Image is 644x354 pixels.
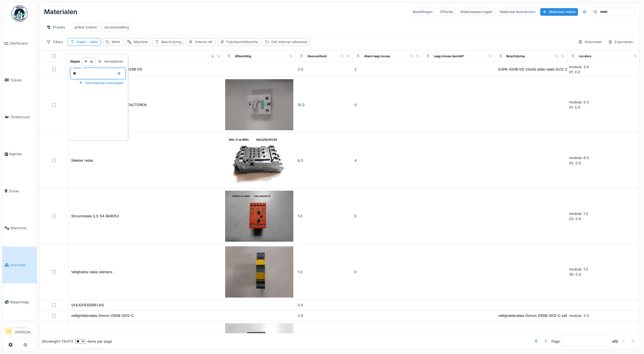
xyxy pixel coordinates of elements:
div: Offertes [437,8,456,16]
div: 4 [354,158,420,163]
span: Rapportage [10,299,34,305]
span: Voorraad [10,262,34,267]
div: Merk [112,39,120,44]
div: 0 [354,213,420,219]
div: Laag niveau bereikt? [434,54,464,59]
span: Zones [9,189,34,194]
div: Locaties [579,54,592,59]
img: SSR 3RF2030-1AA42 RELAIS CONTACTOREN [225,79,293,130]
div: 2.0 [298,313,350,318]
span: 01: 0.0 [569,70,580,74]
div: Naam [77,39,98,44]
span: : relais [86,40,98,44]
div: Hoeveelheid [307,54,326,59]
div: items per page [75,339,112,344]
div: veiligheidsrelais Omron G9SB-3012-C safety rel... [498,313,580,318]
div: Alarm laag niveau [364,54,390,59]
div: Stroomrelais 0,5-5A BA9053 [71,213,119,219]
img: Stekker relais [225,135,293,186]
div: 0 [354,102,420,107]
div: 10.0 [298,102,350,107]
span: 23: 0.0 [569,217,581,221]
div: VEILIGHEIDSRELAIS [71,302,104,308]
div: 1.0 [298,269,350,275]
span: 55: 0.0 [569,161,581,165]
span: modula: 2.0 [569,314,589,318]
span: Tickets [10,78,34,83]
div: Materiaal leveranciers [497,8,538,16]
div: Voorwaarde toevoegen [76,79,125,87]
span: 35: 0.0 [569,272,581,276]
div: 0 [354,269,420,275]
span: modula: 3.0 [569,65,589,69]
span: modula: 5.0 [569,100,589,104]
div: 1.0 [298,213,350,219]
span: 01: 5.0 [569,105,580,109]
span: modula: 1.0 [569,267,588,271]
li: GE [5,327,13,335]
div: stockbestelling [104,25,129,30]
div: Afbeelding [235,54,251,59]
div: Beschrijving [507,54,525,59]
span: Machines [11,225,34,231]
div: G3PA-420B-VD-2Solid state relais Dc12-24v [498,67,572,72]
div: Beschrijving [161,39,181,44]
strong: of 2 [612,339,618,344]
div: 2 [354,67,420,72]
div: Old internal reference [271,39,307,44]
div: Page [551,339,560,344]
div: Stekker relais [71,158,93,163]
span: Dashboard [10,41,34,46]
div: Machine [134,39,148,44]
span: Onderhoud [11,114,34,120]
span: Agenda [9,151,34,157]
div: Bestellingen [410,8,435,16]
img: Veilgheids relais siemens [225,246,293,297]
div: Materialen [44,5,77,19]
div: 3.0 [298,67,350,72]
strong: is [90,59,93,64]
div: 6.0 [298,158,350,163]
div: Materiaalaanvragen [458,8,495,16]
img: Stroomrelais 0,5-5A BA9053 [225,191,293,242]
div: Filters [44,38,65,46]
strong: Naam [70,59,80,64]
div: Interne ref. [195,39,213,44]
div: 0.0 [298,302,350,308]
div: Verwijderen [95,58,125,65]
label: Naam [73,66,83,70]
span: modula: 6.0 [569,156,589,160]
div: Manager [15,325,34,329]
div: artikel zoeken [74,25,97,30]
div: Presets [44,23,68,31]
li: [PERSON_NAME] [15,325,34,337]
div: Showing 51 - 73 of 73 [42,339,73,344]
div: Exporteren [606,38,635,46]
div: Fabrikantreferentie [227,39,258,44]
div: Kolommen [576,38,605,46]
div: Materiaal maken [540,8,578,15]
div: veiligheidsrelais Omron G9SB-3012-C [71,313,134,318]
span: modula: 1.0 [569,212,588,216]
div: Veilgheids relais siemens [71,269,112,275]
img: Badge_color-CXgf-gQk.svg [11,5,28,22]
